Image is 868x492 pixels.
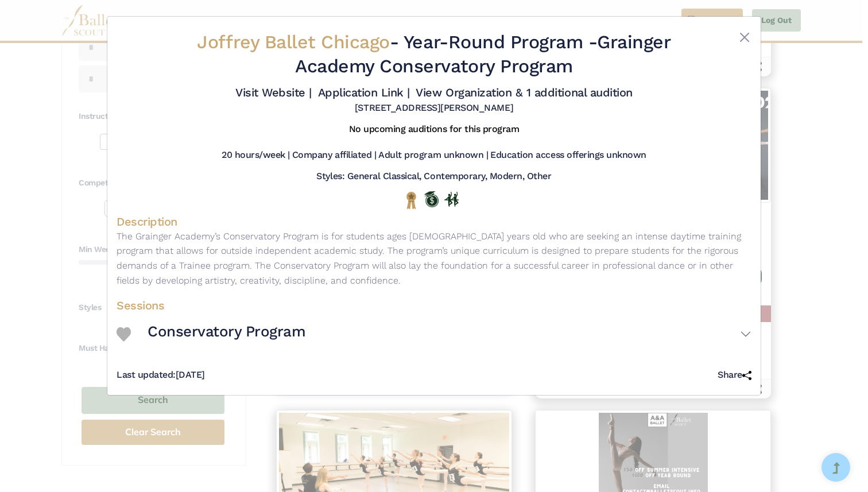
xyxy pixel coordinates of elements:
h5: Styles: General Classical, Contemporary, Modern, Other [316,171,551,183]
span: Year-Round Program - [404,31,597,53]
span: Last updated: [117,369,176,380]
a: View Organization & 1 additional audition [416,86,632,99]
h5: [STREET_ADDRESS][PERSON_NAME] [355,102,513,114]
img: Offers Scholarship [424,191,439,207]
button: Conservatory Program [148,317,751,351]
h3: Conservatory Program [148,322,305,342]
h5: No upcoming auditions for this program [349,123,520,135]
h5: Adult program unknown | [378,149,488,161]
img: National [404,191,418,209]
h5: Company affiliated | [292,149,376,161]
h5: [DATE] [117,369,205,381]
a: Application Link | [318,86,410,99]
img: Heart [117,327,131,342]
h5: 20 hours/week | [222,149,290,161]
h4: Sessions [117,298,751,313]
h5: Education access offerings unknown [490,149,646,161]
h5: Share [718,369,751,381]
h4: Description [117,214,751,229]
h2: - Grainger Academy Conservatory Program [169,30,699,78]
a: Visit Website | [235,86,312,99]
img: In Person [444,192,459,207]
span: Joffrey Ballet Chicago [197,31,389,53]
button: Close [738,30,751,44]
p: The Grainger Academy’s Conservatory Program is for students ages [DEMOGRAPHIC_DATA] years old who... [117,229,751,288]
